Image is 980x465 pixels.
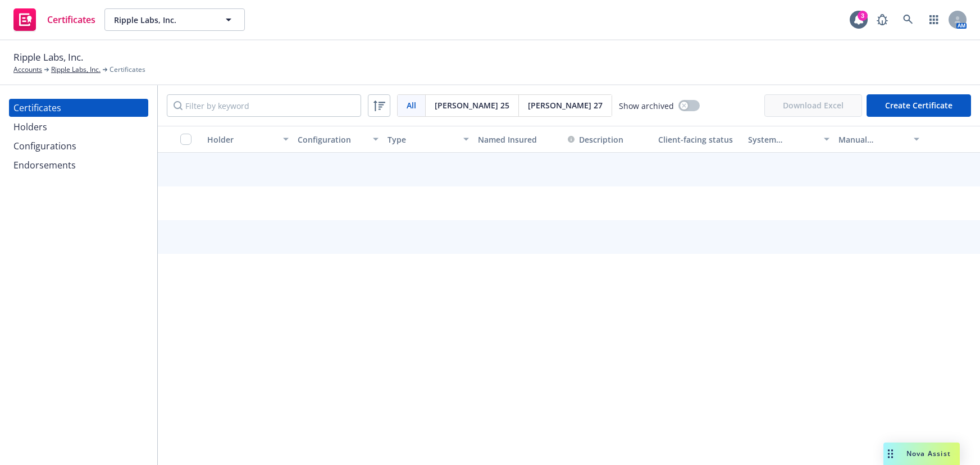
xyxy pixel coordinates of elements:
a: Report a Bug [871,8,894,31]
div: 3 [858,11,868,21]
a: Switch app [923,8,945,31]
a: Endorsements [9,156,148,174]
div: Client-facing status [658,134,740,145]
div: Drag to move [883,443,897,465]
a: Accounts [13,65,42,75]
a: Configurations [9,137,148,155]
a: Certificates [9,99,148,117]
button: Holder [203,126,293,153]
div: System certificate last generated [748,134,817,145]
button: Description [568,134,623,145]
button: Manual certificate last generated [834,126,924,153]
span: Download Excel [764,94,862,117]
div: Manual certificate last generated [838,134,908,145]
span: Certificates [110,65,145,75]
span: [PERSON_NAME] 25 [435,99,509,111]
div: Holders [13,118,47,136]
div: Configuration [298,134,367,145]
span: Certificates [47,15,95,24]
div: Named Insured [478,134,559,145]
span: Ripple Labs, Inc. [13,50,83,65]
div: Holder [207,134,276,145]
input: Filter by keyword [167,94,361,117]
span: Show archived [619,100,674,112]
div: Type [388,134,457,145]
span: Ripple Labs, Inc. [114,14,211,26]
button: Client-facing status [654,126,744,153]
span: All [407,99,416,111]
button: Create Certificate [867,94,971,117]
a: Holders [9,118,148,136]
button: Configuration [293,126,384,153]
button: Type [383,126,473,153]
span: Nova Assist [906,449,951,458]
button: Ripple Labs, Inc. [104,8,245,31]
div: Certificates [13,99,61,117]
button: Named Insured [473,126,564,153]
input: Select all [180,134,192,145]
div: Configurations [13,137,76,155]
span: [PERSON_NAME] 27 [528,99,603,111]
button: Nova Assist [883,443,960,465]
a: Search [897,8,919,31]
button: System certificate last generated [744,126,834,153]
div: Endorsements [13,156,76,174]
a: Ripple Labs, Inc. [51,65,101,75]
a: Certificates [9,4,100,35]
